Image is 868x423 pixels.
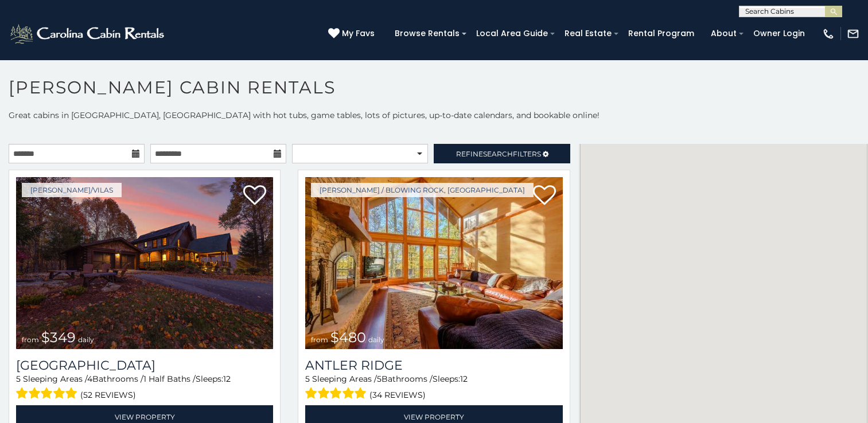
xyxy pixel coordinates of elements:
[368,335,384,344] span: daily
[483,150,513,158] span: Search
[22,335,39,344] span: from
[460,374,468,384] span: 12
[16,177,273,349] a: from $349 daily
[328,28,377,40] a: My Favs
[622,25,700,42] a: Rental Program
[80,387,136,402] span: (52 reviews)
[389,25,465,42] a: Browse Rentals
[559,25,617,42] a: Real Estate
[78,335,94,344] span: daily
[16,358,273,373] a: [GEOGRAPHIC_DATA]
[305,373,562,402] div: Sleeping Areas / Bathrooms / Sleeps:
[243,184,266,208] a: Add to favorites
[16,358,273,373] h3: Diamond Creek Lodge
[847,28,859,40] img: mail-regular-white.png
[377,374,382,384] span: 5
[456,150,541,158] span: Refine Filters
[342,28,375,40] span: My Favs
[305,374,310,384] span: 5
[305,177,562,349] a: from $480 daily
[9,22,168,45] img: White-1-2.png
[223,374,231,384] span: 12
[311,335,328,344] span: from
[305,358,562,373] a: Antler Ridge
[822,28,835,40] img: phone-regular-white.png
[22,183,122,197] a: [PERSON_NAME]/Vilas
[434,144,570,163] a: RefineSearchFilters
[705,25,742,42] a: About
[369,387,426,402] span: (34 reviews)
[16,373,273,402] div: Sleeping Areas / Bathrooms / Sleeps:
[87,374,92,384] span: 4
[470,25,554,42] a: Local Area Guide
[533,184,556,208] a: Add to favorites
[311,183,534,197] a: [PERSON_NAME] / Blowing Rock, [GEOGRAPHIC_DATA]
[16,177,273,349] img: 1756500887_thumbnail.jpeg
[305,177,562,349] img: 1714397585_thumbnail.jpeg
[16,374,21,384] span: 5
[330,329,366,346] span: $480
[748,25,811,42] a: Owner Login
[143,374,196,384] span: 1 Half Baths /
[41,329,76,346] span: $349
